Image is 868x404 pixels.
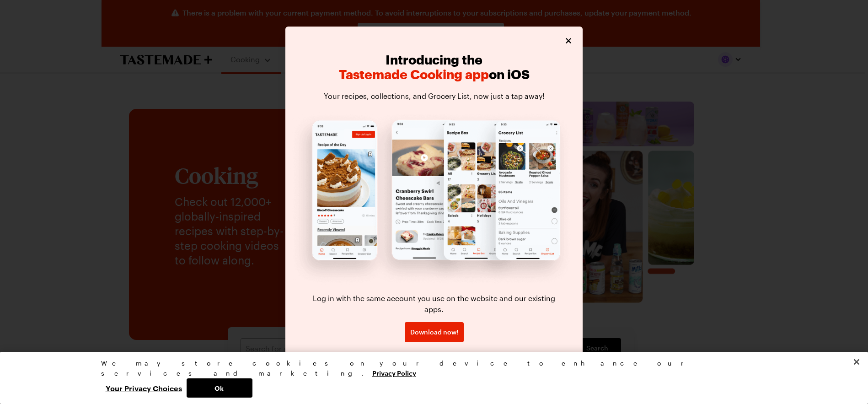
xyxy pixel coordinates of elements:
[425,351,443,361] button: Close
[563,36,573,46] button: Close
[410,328,458,337] span: Download now!
[372,368,416,377] a: More information about your privacy, opens in a new tab
[101,378,187,398] button: Your Privacy Choices
[847,352,867,372] button: Close
[187,378,252,398] button: Ok
[304,293,564,322] p: Log in with the same account you use on the website and our existing apps.
[324,91,545,102] p: Your recipes, collections, and Grocery List, now just a tap away!
[101,358,760,378] div: We may store cookies on your device to enhance our services and marketing.
[101,358,760,398] div: Privacy
[339,67,489,81] span: Tastemade Cooking app
[405,322,464,342] a: Download now!
[304,52,564,81] h2: Introducing the on iOS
